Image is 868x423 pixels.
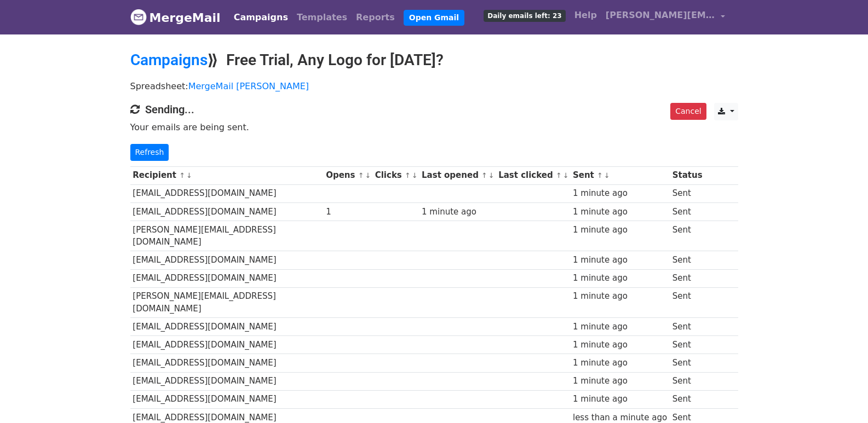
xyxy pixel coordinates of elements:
[130,6,221,29] a: MergeMail
[419,166,496,184] th: Last opened
[130,251,324,269] td: [EMAIL_ADDRESS][DOMAIN_NAME]
[179,171,185,179] a: ↑
[130,9,147,25] img: MergeMail logo
[670,372,705,390] td: Sent
[130,51,208,69] a: Campaigns
[186,171,192,179] a: ↓
[130,269,324,287] td: [EMAIL_ADDRESS][DOMAIN_NAME]
[326,206,370,218] div: 1
[372,166,419,184] th: Clicks
[670,184,705,202] td: Sent
[601,4,729,30] a: [PERSON_NAME][EMAIL_ADDRESS][DOMAIN_NAME]
[573,187,667,200] div: 1 minute ago
[130,166,324,184] th: Recipient
[229,7,292,28] a: Campaigns
[573,254,667,266] div: 1 minute ago
[481,171,487,179] a: ↑
[573,339,667,351] div: 1 minute ago
[496,166,570,184] th: Last clicked
[130,287,324,318] td: [PERSON_NAME][EMAIL_ADDRESS][DOMAIN_NAME]
[488,171,495,179] a: ↓
[358,171,364,179] a: ↑
[130,51,738,69] h2: ⟫ Free Trial, Any Logo for [DATE]?
[130,202,324,221] td: [EMAIL_ADDRESS][DOMAIN_NAME]
[323,166,372,184] th: Opens
[670,103,706,120] a: Cancel
[365,171,371,179] a: ↓
[573,272,667,285] div: 1 minute ago
[130,354,324,372] td: [EMAIL_ADDRESS][DOMAIN_NAME]
[573,357,667,369] div: 1 minute ago
[670,318,705,336] td: Sent
[130,103,738,116] h4: Sending...
[130,121,738,133] p: Your emails are being sent.
[573,206,667,218] div: 1 minute ago
[130,336,324,354] td: [EMAIL_ADDRESS][DOMAIN_NAME]
[604,171,610,179] a: ↓
[130,80,738,92] p: Spreadsheet:
[597,171,603,179] a: ↑
[670,166,705,184] th: Status
[670,221,705,251] td: Sent
[573,393,667,405] div: 1 minute ago
[670,390,705,408] td: Sent
[479,4,570,26] a: Daily emails left: 23
[352,7,399,28] a: Reports
[570,166,670,184] th: Sent
[670,354,705,372] td: Sent
[573,375,667,387] div: 1 minute ago
[570,4,601,26] a: Help
[130,184,324,202] td: [EMAIL_ADDRESS][DOMAIN_NAME]
[405,171,411,179] a: ↑
[670,287,705,318] td: Sent
[573,224,667,236] div: 1 minute ago
[292,7,352,28] a: Templates
[484,10,565,22] span: Daily emails left: 23
[130,221,324,251] td: [PERSON_NAME][EMAIL_ADDRESS][DOMAIN_NAME]
[606,9,715,22] span: [PERSON_NAME][EMAIL_ADDRESS][DOMAIN_NAME]
[670,269,705,287] td: Sent
[130,390,324,408] td: [EMAIL_ADDRESS][DOMAIN_NAME]
[670,202,705,221] td: Sent
[573,321,667,333] div: 1 minute ago
[670,251,705,269] td: Sent
[422,206,493,218] div: 1 minute ago
[188,81,309,91] a: MergeMail [PERSON_NAME]
[130,372,324,390] td: [EMAIL_ADDRESS][DOMAIN_NAME]
[563,171,569,179] a: ↓
[412,171,418,179] a: ↓
[573,290,667,303] div: 1 minute ago
[130,318,324,336] td: [EMAIL_ADDRESS][DOMAIN_NAME]
[130,144,169,161] a: Refresh
[670,336,705,354] td: Sent
[404,10,464,26] a: Open Gmail
[556,171,562,179] a: ↑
